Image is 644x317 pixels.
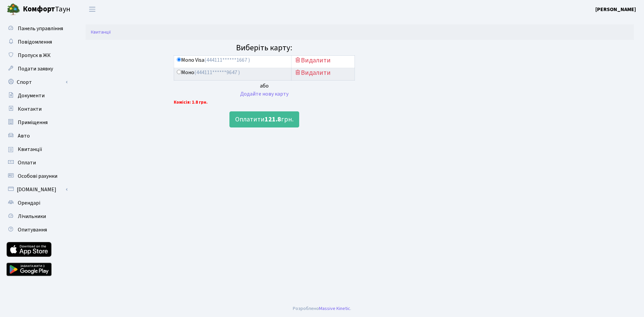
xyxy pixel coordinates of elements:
[18,146,42,153] span: Квитанції
[3,116,70,129] a: Приміщення
[229,111,299,127] button: Оплатити121.8грн.
[18,159,36,166] span: Оплати
[3,49,70,62] a: Пропуск в ЖК
[23,4,70,15] span: Таун
[595,5,636,13] a: [PERSON_NAME]
[3,89,70,102] a: Документи
[3,143,70,156] a: Квитанції
[3,102,70,116] a: Контакти
[91,29,111,36] a: Квитанції
[595,6,636,13] b: [PERSON_NAME]
[294,56,352,64] h5: Видалити
[174,43,355,53] h4: Виберіть карту:
[18,172,57,180] span: Особові рахунки
[18,52,51,59] span: Пропуск в ЖК
[177,69,240,76] label: Моно
[3,223,70,236] a: Опитування
[174,90,355,98] div: Додайте нову карту
[294,69,352,77] h5: Видалити
[18,65,53,72] span: Подати заявку
[3,35,70,49] a: Повідомлення
[18,119,48,126] span: Приміщення
[265,115,281,124] b: 121.8
[84,4,101,15] button: Переключити навігацію
[3,22,70,35] a: Панель управління
[18,92,45,99] span: Документи
[319,305,350,312] a: Massive Kinetic
[18,213,46,220] span: Лічильники
[7,3,20,16] img: logo.png
[293,305,351,312] div: Розроблено .
[174,82,355,90] div: або
[3,169,70,183] a: Особові рахунки
[177,56,250,64] label: Mono Visa
[3,183,70,196] a: [DOMAIN_NAME]
[18,226,47,233] span: Опитування
[3,129,70,143] a: Авто
[18,25,63,32] span: Панель управління
[18,199,40,207] span: Орендарі
[18,132,30,140] span: Авто
[18,38,52,46] span: Повідомлення
[3,196,70,210] a: Орендарі
[18,105,42,113] span: Контакти
[174,99,208,105] b: Комісія: 1.8 грн.
[3,210,70,223] a: Лічильники
[3,156,70,169] a: Оплати
[3,75,70,89] a: Спорт
[3,62,70,75] a: Подати заявку
[23,4,55,14] b: Комфорт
